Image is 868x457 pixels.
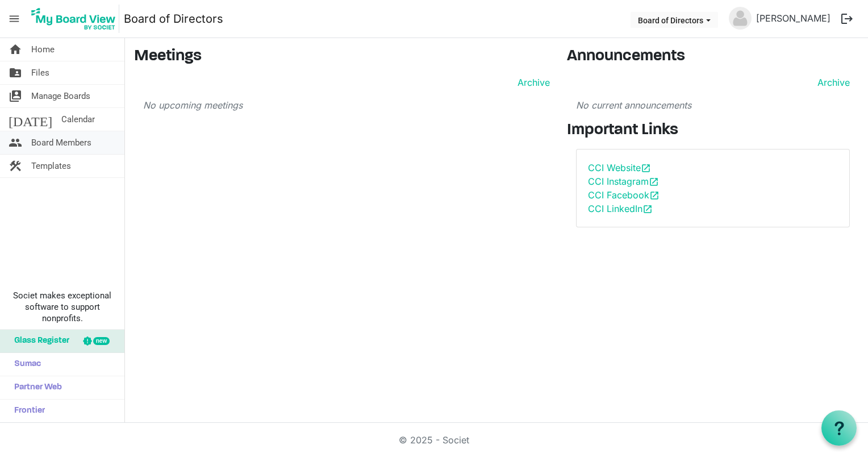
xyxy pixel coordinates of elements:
span: Files [31,61,49,84]
span: construction [9,155,22,177]
span: Board Members [31,131,91,154]
span: people [9,131,22,154]
span: [DATE] [9,108,52,131]
span: Home [31,38,55,61]
div: new [93,337,110,345]
span: Partner Web [9,376,62,399]
a: CCI Instagramopen_in_new [588,176,659,187]
span: home [9,38,22,61]
p: No upcoming meetings [143,98,550,112]
span: open_in_new [641,163,651,173]
span: menu [3,8,25,30]
a: CCI Facebookopen_in_new [588,189,660,201]
a: © 2025 - Societ [399,434,469,446]
button: logout [835,7,859,31]
button: Board of Directors dropdownbutton [631,12,718,28]
img: no-profile-picture.svg [729,7,752,30]
span: Sumac [9,353,41,376]
a: My Board View Logo [28,5,124,33]
span: open_in_new [642,204,653,214]
span: switch_account [9,85,22,107]
span: Manage Boards [31,85,90,107]
span: Societ makes exceptional software to support nonprofits. [5,290,119,324]
h3: Announcements [567,47,859,67]
a: CCI LinkedInopen_in_new [588,203,653,214]
span: Glass Register [9,330,69,352]
a: [PERSON_NAME] [752,7,835,30]
span: open_in_new [649,190,660,201]
span: Templates [31,155,71,177]
span: folder_shared [9,61,22,84]
a: Archive [513,76,550,89]
img: My Board View Logo [28,5,119,33]
h3: Important Links [567,121,859,140]
a: Archive [813,76,850,89]
span: Calendar [61,108,95,131]
span: Frontier [9,400,45,422]
a: Board of Directors [124,7,223,30]
p: No current announcements [576,98,850,112]
span: open_in_new [649,177,659,187]
h3: Meetings [134,47,550,67]
a: CCI Websiteopen_in_new [588,162,651,173]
